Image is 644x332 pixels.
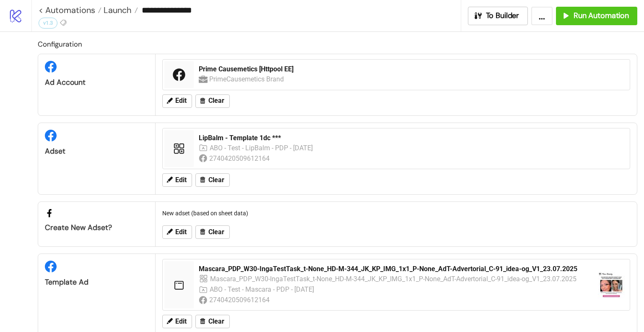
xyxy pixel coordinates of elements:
div: v1.3 [39,18,57,29]
button: Clear [195,173,230,187]
button: ... [531,7,553,25]
button: Clear [195,225,230,239]
div: Template Ad [45,277,148,287]
button: Edit [162,225,192,239]
a: < Automations [39,6,101,14]
div: Ad Account [45,78,148,87]
span: Clear [208,176,224,184]
h2: Configuration [38,39,637,50]
span: Run Automation [574,11,629,21]
button: Edit [162,315,192,328]
div: New adset (based on sheet data) [159,205,634,221]
span: Clear [208,97,224,105]
button: Edit [162,94,192,108]
span: Edit [175,318,187,325]
div: Adset [45,146,148,156]
div: LipBalm - Template 1dc *** [199,133,625,143]
button: To Builder [468,7,528,25]
button: Run Automation [556,7,637,25]
div: 2740420509612164 [209,153,271,164]
span: Edit [175,176,187,184]
div: Mascara_PDP_W30-IngaTestTask_t-None_HD-M-344_JK_KP_IMG_1x1_P-None_AdT-Advertorial_C-91_idea-og_V1... [199,264,591,274]
span: To Builder [486,11,519,21]
div: PrimeCausemetics Brand [209,74,285,84]
button: Edit [162,173,192,187]
div: Prime Causemetics [Httpool EE] [199,65,625,74]
div: 2740420509612164 [209,295,271,305]
span: Launch [101,5,132,16]
img: https://external-fra5-2.xx.fbcdn.net/emg1/v/t13/18000477850161030225?url=https%3A%2F%2Fwww.facebo... [598,272,625,298]
button: Clear [195,94,230,108]
div: ABO - Test - LipBalm - PDP - [DATE] [210,143,314,153]
span: Edit [175,228,187,236]
span: Clear [208,318,224,325]
button: Clear [195,315,230,328]
div: Create new adset? [45,223,148,233]
div: Mascara_PDP_W30-IngaTestTask_t-None_HD-M-344_JK_KP_IMG_1x1_P-None_AdT-Advertorial_C-91_idea-og_V1... [210,274,577,284]
span: Edit [175,97,187,105]
div: ABO - Test - Mascara - PDP - [DATE] [210,284,315,295]
span: Clear [208,228,224,236]
a: Launch [101,6,138,14]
